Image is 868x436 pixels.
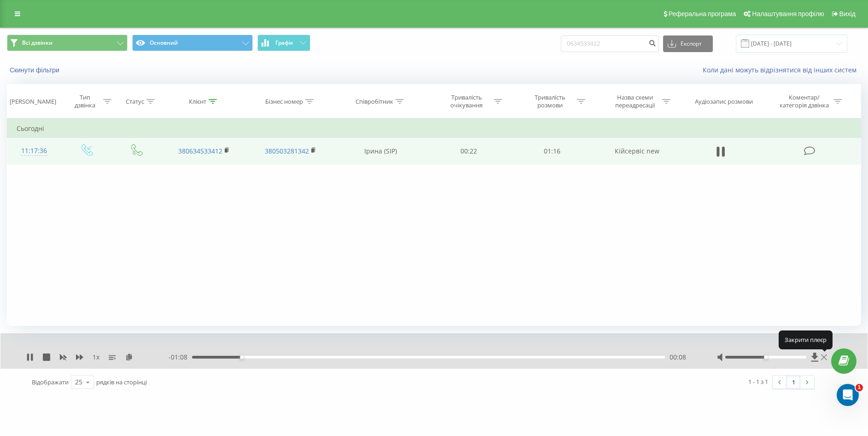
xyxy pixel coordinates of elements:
span: Графік [275,40,293,46]
div: 25 [75,377,82,387]
td: Ірина (SIP) [334,138,427,165]
div: Аудіозапис розмови [695,98,753,106]
div: Тривалість розмови [525,94,575,109]
button: Скинути фільтри [7,66,64,74]
div: Коментар/категорія дзвінка [777,94,831,109]
td: 00:22 [427,138,511,165]
div: 1 - 1 з 1 [748,377,768,386]
td: Сьогодні [7,119,861,138]
span: Всі дзвінки [22,39,52,47]
div: Тривалість очікування [442,94,491,109]
span: Реферальна програма [669,10,736,18]
div: [PERSON_NAME] [10,98,56,106]
div: Закрити плеєр [779,330,833,349]
a: 380634533412 [178,147,222,155]
span: 00:08 [670,353,686,362]
button: Основний [132,35,253,51]
div: Бізнес номер [265,98,303,106]
button: Графік [257,35,310,51]
iframe: Intercom live chat [837,384,859,406]
span: 1 x [93,353,99,362]
span: рядків на сторінці [96,378,147,386]
td: 01:16 [511,138,594,165]
div: 11:17:36 [17,142,51,160]
span: 1 [856,384,863,391]
div: Accessibility label [764,355,768,359]
span: Вихід [839,10,856,18]
span: - 01:08 [169,353,192,362]
span: Відображати [32,378,69,386]
a: 380503281342 [265,147,309,155]
div: Accessibility label [240,355,244,359]
button: Всі дзвінки [7,35,128,51]
div: Тип дзвінка [69,94,101,109]
div: Назва схеми переадресації [611,94,660,109]
div: Співробітник [355,98,393,106]
a: Коли дані можуть відрізнятися вiд інших систем [703,65,861,74]
td: Кійсервіс new [594,138,681,165]
a: 1 [786,376,800,389]
button: Експорт [663,35,713,52]
div: Клієнт [189,98,206,106]
div: Статус [126,98,144,106]
input: Пошук за номером [561,35,658,52]
span: Налаштування профілю [752,10,824,18]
